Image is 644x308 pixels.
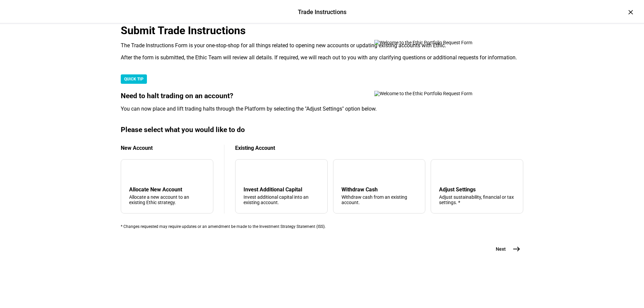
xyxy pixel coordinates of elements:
[121,145,213,151] div: New Account
[121,106,523,112] div: You can now place and lift trading halts through the Platform by selecting the "Adjust Settings" ...
[488,242,523,256] button: Next
[245,169,253,177] mat-icon: arrow_downward
[235,145,523,151] div: Existing Account
[439,168,450,178] mat-icon: tune
[121,224,523,229] div: * Changes requested may require updates or an amendment be made to the Investment Strategy Statem...
[341,186,417,193] div: Withdraw Cash
[513,245,521,253] mat-icon: east
[625,7,636,17] div: ×
[496,246,506,252] span: Next
[374,91,495,96] img: Welcome to the Ethic Portfolio Request Form
[374,40,495,45] img: Welcome to the Ethic Portfolio Request Form
[121,24,523,37] div: Submit Trade Instructions
[121,54,523,61] div: After the form is submitted, the Ethic Team will review all details. If required, we will reach o...
[129,194,205,205] div: Allocate a new account to an existing Ethic strategy.
[121,42,523,49] div: The Trade Instructions Form is your one-stop-shop for all things related to opening new accounts ...
[343,169,351,177] mat-icon: arrow_upward
[121,126,523,134] div: Please select what you would like to do
[130,169,139,177] mat-icon: add
[244,186,319,193] div: Invest Additional Capital
[341,194,417,205] div: Withdraw cash from an existing account.
[244,194,319,205] div: Invest additional capital into an existing account.
[439,194,515,205] div: Adjust sustainability, financial or tax settings. *
[298,8,346,16] div: Trade Instructions
[129,186,205,193] div: Allocate New Account
[121,74,147,84] div: QUICK TIP
[121,92,523,100] div: Need to halt trading on an account?
[439,186,515,193] div: Adjust Settings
